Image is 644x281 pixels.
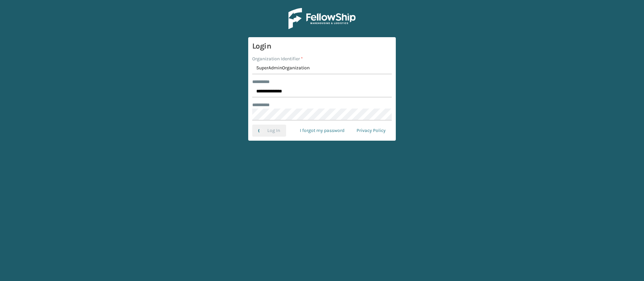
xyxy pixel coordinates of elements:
[252,41,392,51] h3: Login
[294,125,351,137] a: I forgot my password
[288,8,356,29] img: Logo
[252,125,286,137] button: Log In
[252,55,303,62] label: Organization Identifier
[351,125,392,137] a: Privacy Policy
